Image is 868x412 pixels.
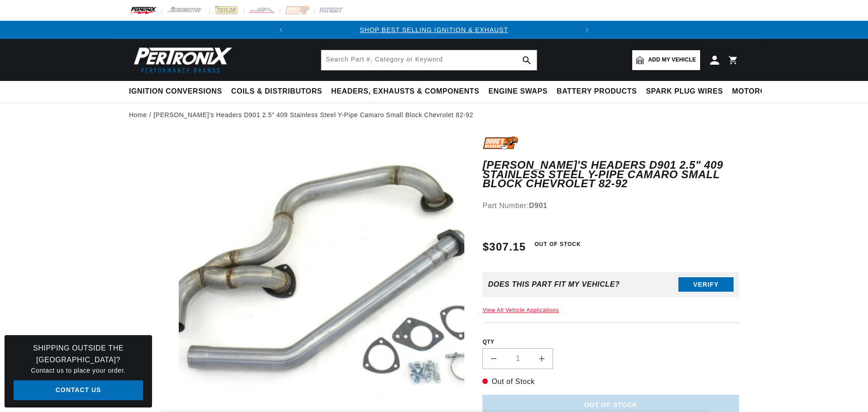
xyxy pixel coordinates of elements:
p: Out of Stock [482,376,739,388]
div: Does This part fit My vehicle? [488,280,620,289]
span: Spark Plug Wires [646,87,723,96]
h1: [PERSON_NAME]'s Headers D901 2.5" 409 Stainless Steel Y-Pipe Camaro Small Block Chevrolet 82-92 [482,161,739,188]
p: Contact us to place your order. [14,365,143,375]
summary: Coils & Distributors [227,81,327,102]
button: Verify [678,277,734,292]
button: Translation missing: en.sections.announcements.previous_announcement [272,21,290,39]
button: Translation missing: en.sections.announcements.next_announcement [578,21,596,39]
span: Engine Swaps [488,87,548,96]
span: Out of Stock [529,239,586,250]
a: Add my vehicle [632,50,700,70]
span: Ignition Conversions [129,87,222,96]
a: [PERSON_NAME]'s Headers D901 2.5" 409 Stainless Steel Y-Pipe Camaro Small Block Chevrolet 82-92 [153,110,473,120]
a: Home [129,110,147,120]
nav: breadcrumbs [129,110,739,120]
a: Contact Us [14,380,143,401]
label: QTY [482,338,739,346]
span: Battery Products [557,87,637,96]
span: Headers, Exhausts & Components [331,87,479,96]
span: Add my vehicle [648,56,696,64]
button: search button [517,50,537,70]
span: Coils & Distributors [231,87,322,96]
div: Part Number: [482,200,739,212]
span: Motorcycle [732,87,786,96]
strong: D901 [529,202,548,209]
a: SHOP BEST SELLING IGNITION & EXHAUST [360,26,508,33]
summary: Engine Swaps [484,81,552,102]
span: $307.15 [482,239,526,255]
summary: Ignition Conversions [129,81,227,102]
summary: Battery Products [552,81,641,102]
div: 1 of 2 [290,25,578,35]
slideshow-component: Translation missing: en.sections.announcements.announcement_bar [106,21,762,39]
h3: Shipping Outside the [GEOGRAPHIC_DATA]? [14,342,143,365]
summary: Spark Plug Wires [641,81,727,102]
summary: Motorcycle [728,81,791,102]
summary: Headers, Exhausts & Components [327,81,484,102]
img: Pertronix [129,44,233,76]
div: Announcement [290,25,578,35]
input: Search Part #, Category or Keyword [321,50,537,70]
a: View All Vehicle Applications [482,307,559,313]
